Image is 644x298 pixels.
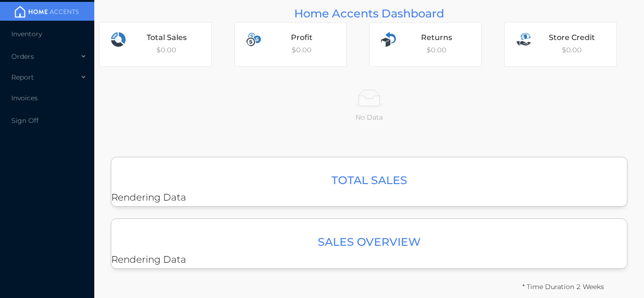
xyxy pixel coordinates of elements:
span: Inventory [11,30,42,38]
div: $ 0.00 [99,23,211,66]
span: Invoices [11,94,38,102]
div: Rendering Data [111,157,627,207]
img: sales.svg [516,32,531,47]
img: profits.svg [246,32,261,47]
div: $ 0.00 [235,23,347,66]
div: * Time Duration 2 Weeks [522,278,604,296]
div: Returns [404,32,470,43]
h3: Sales Overview [116,233,622,250]
div: Rendering Data [111,218,627,268]
div: Store Credit [539,32,605,43]
img: transactions.svg [111,32,126,47]
p: No Data [107,112,632,122]
img: No Data [355,89,384,108]
div: $ 0.00 [505,23,617,66]
img: returns.svg [381,32,396,47]
h3: Total Sales [116,171,622,189]
img: mainBanner [11,5,82,19]
span: Sign Off [11,116,39,125]
div: $ 0.00 [370,23,481,66]
div: Home Accents Dashboard [99,5,639,22]
div: Profit [269,32,335,43]
div: Total Sales [133,32,200,43]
